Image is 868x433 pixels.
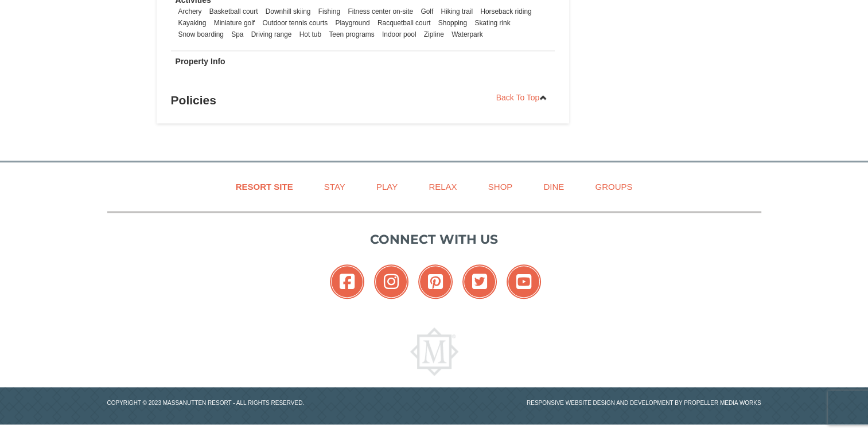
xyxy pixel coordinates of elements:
[176,29,227,40] li: Snow boarding
[438,6,476,17] li: Hiking trail
[211,17,258,29] li: Miniature golf
[332,17,372,29] li: Playground
[259,17,330,29] li: Outdoor tennis courts
[228,29,246,40] li: Spa
[310,174,360,200] a: Stay
[99,399,434,407] p: Copyright © 2023 Massanutten Resort - All Rights Reserved.
[449,29,485,40] li: Waterpark
[176,17,209,29] li: Kayaking
[379,29,419,40] li: Indoor pool
[477,6,534,17] li: Horseback riding
[107,230,761,249] p: Connect with us
[529,174,578,200] a: Dine
[248,29,295,40] li: Driving range
[297,29,324,40] li: Hot tub
[581,174,647,200] a: Groups
[410,327,458,376] img: Massanutten Resort Logo
[489,89,555,106] a: Back To Top
[435,17,470,29] li: Shopping
[474,174,527,200] a: Shop
[345,6,416,17] li: Fitness center on-site
[362,174,412,200] a: Play
[418,6,436,17] li: Golf
[176,57,225,66] strong: Property Info
[176,6,205,17] li: Archery
[414,174,471,200] a: Relax
[527,400,761,406] a: Responsive website design and development by Propeller Media Works
[171,89,555,112] h3: Policies
[375,17,434,29] li: Racquetball court
[326,29,377,40] li: Teen programs
[207,6,261,17] li: Basketball court
[221,174,308,200] a: Resort Site
[472,17,513,29] li: Skating rink
[421,29,447,40] li: Zipline
[263,6,314,17] li: Downhill skiing
[316,6,343,17] li: Fishing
